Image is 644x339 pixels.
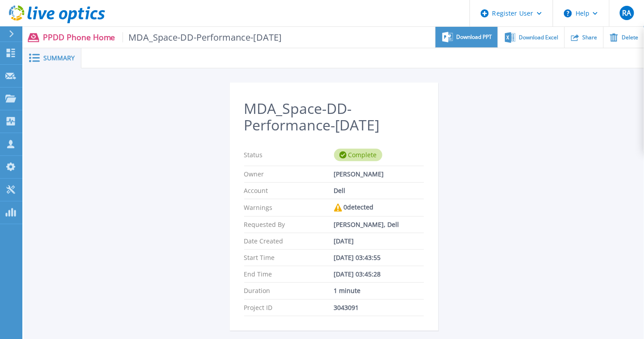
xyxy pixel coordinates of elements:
[244,271,334,278] p: End Time
[583,35,597,40] span: Share
[244,187,334,194] p: Account
[244,238,334,245] p: Date Created
[244,100,424,134] h2: MDA_Space-DD-Performance-[DATE]
[334,287,424,294] div: 1 minute
[244,304,334,311] p: Project ID
[244,149,334,161] p: Status
[244,221,334,228] p: Requested By
[334,254,424,261] div: [DATE] 03:43:55
[519,35,559,40] span: Download Excel
[43,55,75,61] span: Summary
[334,171,424,178] div: [PERSON_NAME]
[334,149,382,161] div: Complete
[622,9,631,17] span: RA
[123,32,282,42] span: MDA_Space-DD-Performance-[DATE]
[334,304,424,311] div: 3043091
[334,187,424,194] div: Dell
[244,204,334,212] p: Warnings
[334,204,424,212] div: 0 detected
[334,238,424,245] div: [DATE]
[244,254,334,261] p: Start Time
[244,171,334,178] p: Owner
[334,271,424,278] div: [DATE] 03:45:28
[244,287,334,294] p: Duration
[622,35,638,40] span: Delete
[457,34,492,40] span: Download PPT
[43,32,282,42] p: PPDD Phone Home
[334,221,424,228] div: [PERSON_NAME], Dell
